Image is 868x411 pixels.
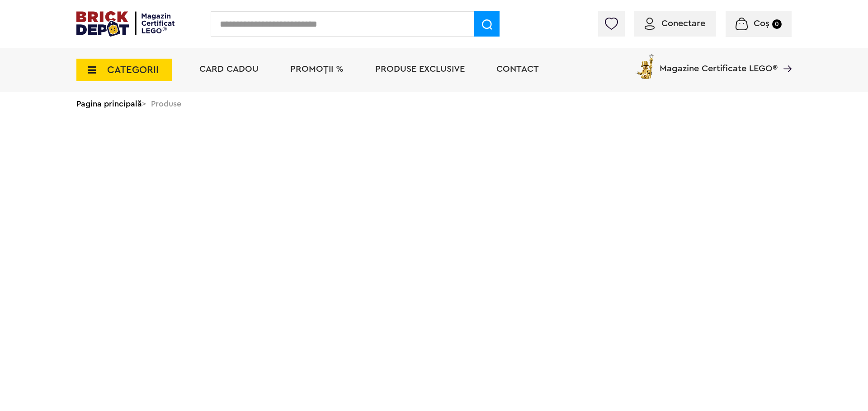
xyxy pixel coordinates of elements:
[645,19,705,28] a: Conectare
[778,52,792,61] a: Magazine Certificate LEGO®
[199,65,259,74] a: Card Cadou
[660,52,778,73] span: Magazine Certificate LEGO®
[76,100,142,108] a: Pagina principală
[107,65,159,75] span: CATEGORII
[375,65,465,74] a: Produse exclusive
[76,92,792,115] div: > Produse
[290,65,344,74] a: PROMOȚII %
[754,19,769,28] span: Coș
[772,19,782,29] small: 0
[496,65,539,74] a: Contact
[661,19,705,28] span: Conectare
